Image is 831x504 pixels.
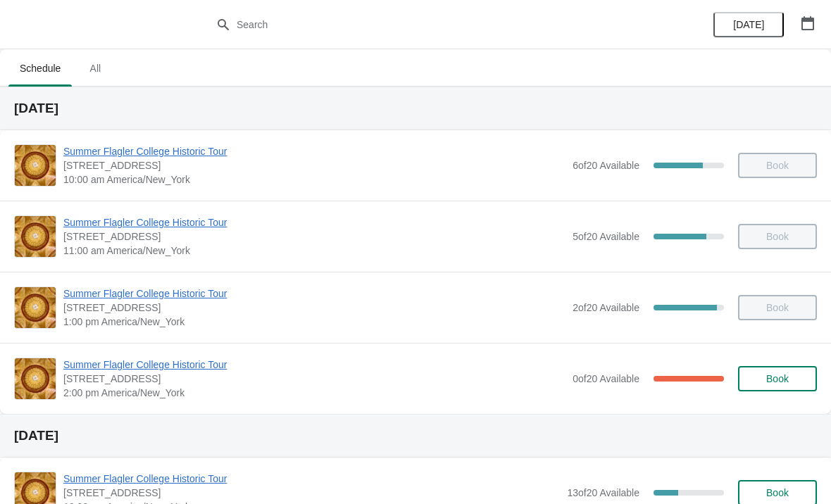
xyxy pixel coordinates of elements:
span: 11:00 am America/New_York [63,244,566,258]
span: 6 of 20 Available [573,160,639,171]
span: [STREET_ADDRESS] [63,301,566,315]
span: [STREET_ADDRESS] [63,372,566,386]
span: [STREET_ADDRESS] [63,158,566,172]
span: Summer Flagler College Historic Tour [63,358,566,372]
span: 13 of 20 Available [567,487,639,498]
span: 10:00 am America/New_York [63,172,566,187]
span: 0 of 20 Available [573,373,639,384]
h2: [DATE] [14,429,817,443]
span: Summer Flagler College Historic Tour [63,286,566,301]
span: [STREET_ADDRESS] [63,486,560,500]
span: Book [766,373,789,384]
img: Summer Flagler College Historic Tour | 74 King Street, St. Augustine, FL, USA | 10:00 am America/... [15,145,56,186]
span: [DATE] [733,19,764,30]
button: [DATE] [713,12,784,37]
span: 2:00 pm America/New_York [63,386,566,400]
img: Summer Flagler College Historic Tour | 74 King Street, St. Augustine, FL, USA | 1:00 pm America/N... [15,287,56,328]
button: Book [738,366,817,391]
span: [STREET_ADDRESS] [63,229,566,244]
span: Summer Flagler College Historic Tour [63,215,566,229]
span: Schedule [8,56,72,81]
span: All [77,56,113,81]
input: Search [236,12,623,37]
img: Summer Flagler College Historic Tour | 74 King Street, St. Augustine, FL, USA | 11:00 am America/... [15,216,56,257]
span: 5 of 20 Available [573,231,639,242]
span: 2 of 20 Available [573,302,639,313]
img: Summer Flagler College Historic Tour | 74 King Street, St. Augustine, FL, USA | 2:00 pm America/N... [15,358,56,399]
span: Summer Flagler College Historic Tour [63,472,560,486]
span: Book [766,487,789,498]
span: 1:00 pm America/New_York [63,315,566,329]
h2: [DATE] [14,101,817,115]
span: Summer Flagler College Historic Tour [63,144,566,158]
